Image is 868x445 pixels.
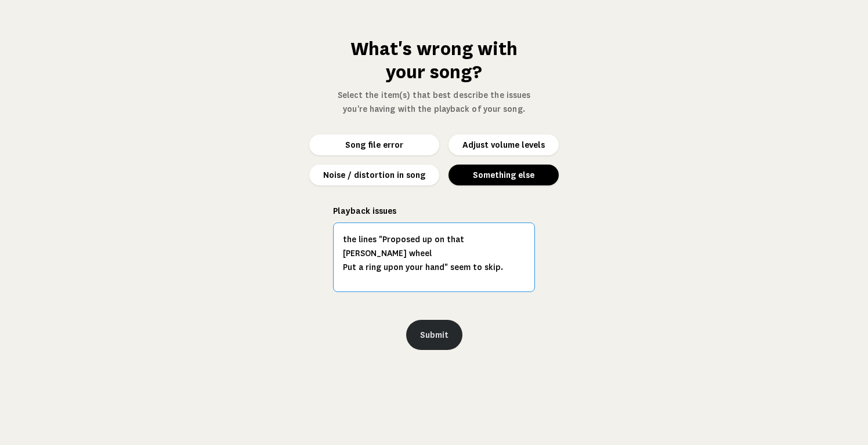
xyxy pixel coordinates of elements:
button: Noise / distortion in song [309,165,439,185]
p: Select the item(s) that best describe the issues you're having with the playback of your song. [333,88,535,116]
img: logo_orange.svg [19,19,28,28]
img: tab_domain_overview_orange.svg [31,73,41,82]
button: Something else [449,165,559,185]
img: website_grey.svg [19,30,28,39]
button: Submit [406,320,462,350]
div: v 4.0.25 [32,19,57,28]
button: Song file error [309,134,439,155]
img: tab_keywords_by_traffic_grey.svg [115,73,125,82]
div: Domain Overview [44,74,104,82]
div: Keywords by Traffic [128,74,196,82]
label: Playback issues [333,204,535,218]
div: Domain: [DOMAIN_NAME] [30,30,128,39]
h1: What's wrong with your song? [333,37,535,83]
button: Adjust volume levels [449,134,559,155]
textarea: the lines "Proposed up on that [PERSON_NAME] wheel Put a ring upon your hand" seem to skip. [333,222,535,292]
